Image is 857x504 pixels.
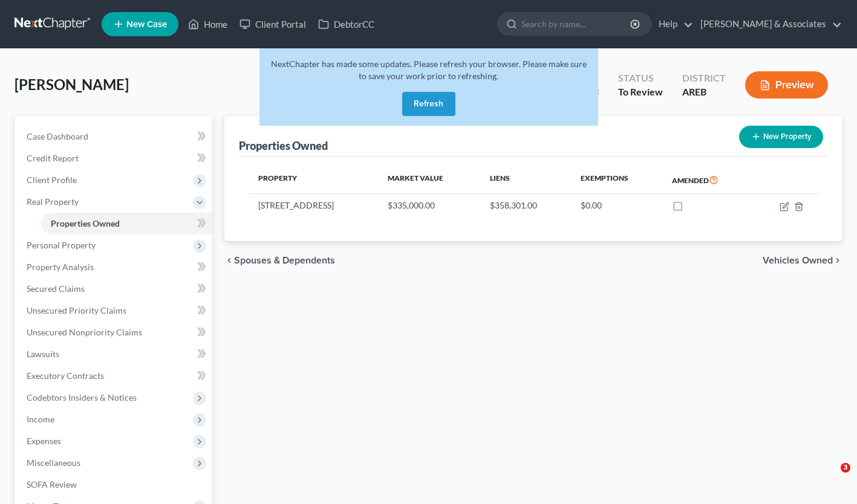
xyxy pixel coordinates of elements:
[17,300,212,321] a: Unsecured Priority Claims
[271,59,587,81] span: NextChapter has made some updates. Please refresh your browser. Please make sure to save your wor...
[682,85,726,99] div: AREB
[27,196,79,207] span: Real Property
[27,414,54,424] span: Income
[17,126,212,147] a: Case Dashboard
[833,256,842,265] i: chevron_right
[15,76,129,93] span: [PERSON_NAME]
[233,13,312,35] a: Client Portal
[378,194,480,217] td: $335,000.00
[312,13,380,35] a: DebtorCC
[402,92,455,116] button: Refresh
[27,436,61,446] span: Expenses
[653,13,693,35] a: Help
[27,327,142,337] span: Unsecured Nonpriority Claims
[41,213,212,234] a: Properties Owned
[682,71,726,85] div: District
[17,256,212,278] a: Property Analysis
[27,283,85,294] span: Secured Claims
[378,166,480,194] th: Market Value
[17,343,212,365] a: Lawsuits
[480,166,571,194] th: Liens
[694,13,842,35] a: [PERSON_NAME] & Associates
[618,71,663,85] div: Status
[27,305,126,315] span: Unsecured Priority Claims
[521,13,632,35] input: Search by name...
[27,131,88,141] span: Case Dashboard
[27,370,104,381] span: Executory Contracts
[27,175,77,185] span: Client Profile
[224,256,234,265] i: chevron_left
[27,457,80,468] span: Miscellaneous
[234,256,335,265] span: Spouses & Dependents
[841,463,850,473] span: 3
[763,256,833,265] span: Vehicles Owned
[739,126,823,148] button: New Property
[17,147,212,169] a: Credit Report
[763,256,842,265] button: Vehicles Owned chevron_right
[182,13,233,35] a: Home
[239,138,328,153] div: Properties Owned
[27,262,94,272] span: Property Analysis
[17,365,212,387] a: Executory Contracts
[51,218,120,228] span: Properties Owned
[249,194,378,217] td: [STREET_ADDRESS]
[224,256,335,265] button: chevron_left Spouses & Dependents
[27,349,59,359] span: Lawsuits
[571,166,662,194] th: Exemptions
[618,85,663,99] div: To Review
[816,463,845,492] iframe: Intercom live chat
[17,474,212,496] a: SOFA Review
[17,278,212,300] a: Secured Claims
[27,392,137,402] span: Codebtors Insiders & Notices
[27,153,79,163] span: Credit Report
[17,321,212,343] a: Unsecured Nonpriority Claims
[27,240,96,250] span: Personal Property
[126,20,167,29] span: New Case
[27,479,77,489] span: SOFA Review
[571,194,662,217] td: $0.00
[480,194,571,217] td: $358,301.00
[745,71,828,99] button: Preview
[249,166,378,194] th: Property
[662,166,752,194] th: Amended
